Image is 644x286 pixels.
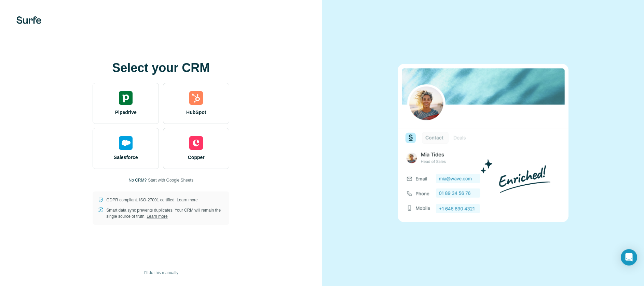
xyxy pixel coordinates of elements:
a: Learn more [147,214,167,219]
span: HubSpot [186,109,206,116]
p: Smart data sync prevents duplicates. Your CRM will remain the single source of truth. [106,207,224,219]
img: hubspot's logo [189,91,203,105]
span: Pipedrive [115,109,137,116]
p: GDPR compliant. ISO-27001 certified. [106,197,197,203]
span: I’ll do this manually [144,270,178,276]
img: salesforce's logo [119,136,133,150]
img: pipedrive's logo [119,91,133,105]
div: Open Intercom Messenger [621,249,637,266]
img: Surfe's logo [16,16,41,24]
a: Learn more [177,198,197,202]
p: No CRM? [129,177,147,183]
span: Copper [188,154,205,161]
button: Start with Google Sheets [148,177,193,183]
h1: Select your CRM [93,61,229,75]
img: copper's logo [189,136,203,150]
img: none image [398,64,568,222]
span: Salesforce [114,154,138,161]
button: I’ll do this manually [139,268,183,278]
